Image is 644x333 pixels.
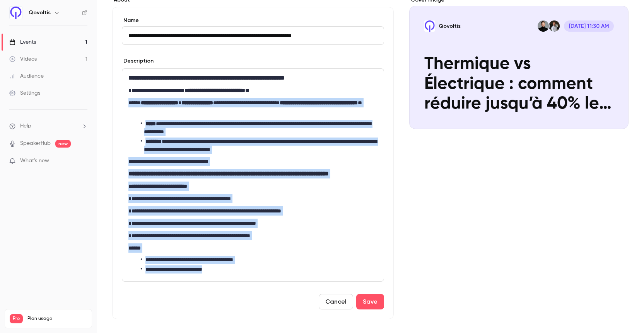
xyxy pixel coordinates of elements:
[20,122,31,130] span: Help
[9,89,40,97] div: Settings
[122,69,384,281] div: editor
[122,57,154,65] label: Description
[55,140,71,148] span: new
[122,17,384,24] label: Name
[78,158,87,165] iframe: Noticeable Trigger
[10,314,23,323] span: Pro
[9,55,37,63] div: Videos
[20,139,51,148] a: SpeakerHub
[10,7,22,19] img: Qovoltis
[319,294,353,309] button: Cancel
[356,294,384,309] button: Save
[122,68,384,282] section: description
[9,72,44,80] div: Audience
[9,38,36,46] div: Events
[20,157,49,165] span: What's new
[9,122,87,130] li: help-dropdown-opener
[27,316,87,322] span: Plan usage
[29,9,51,17] h6: Qovoltis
